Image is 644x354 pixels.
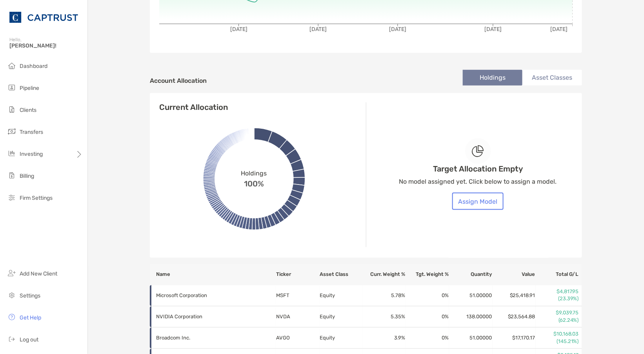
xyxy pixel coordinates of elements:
img: settings icon [7,290,16,300]
th: Curr. Weight % [362,264,406,285]
span: Transfers [20,129,43,135]
span: Firm Settings [20,195,53,201]
img: dashboard icon [7,61,16,70]
span: Add New Client [20,270,57,277]
img: add_new_client icon [7,268,16,278]
img: firm-settings icon [7,193,16,202]
tspan: [DATE] [309,26,327,33]
td: AVGO [276,328,319,349]
td: $23,564.88 [493,307,536,328]
td: Equity [319,285,362,307]
img: pipeline icon [7,83,16,92]
img: billing icon [7,171,16,180]
span: Get Help [20,314,41,321]
th: Value [493,264,536,285]
p: (62.24%) [536,317,579,324]
p: NVIDIA Corporation [156,312,266,322]
th: Name [150,264,276,285]
th: Ticker [276,264,319,285]
h4: Account Allocation [150,77,207,84]
td: 5.78 % [362,285,406,307]
p: $9,039.75 [536,310,579,317]
th: Total G/L [536,264,582,285]
td: $25,418.91 [493,285,536,307]
td: Equity [319,307,362,328]
td: 0 % [406,307,449,328]
li: Asset Classes [522,70,582,86]
p: (23.39%) [536,296,579,303]
td: NVDA [276,307,319,328]
tspan: [DATE] [550,26,568,33]
th: Asset Class [319,264,362,285]
tspan: [DATE] [389,26,406,33]
span: Clients [20,107,36,113]
th: Quantity [449,264,492,285]
th: Tgt. Weight % [406,264,449,285]
img: transfers icon [7,127,16,136]
td: Equity [319,328,362,349]
span: Holdings [241,170,267,177]
img: get-help icon [7,312,16,322]
img: CAPTRUST Logo [9,3,78,31]
td: 51.00000 [449,285,492,307]
img: logout icon [7,334,16,344]
p: Broadcom Inc. [156,333,266,343]
img: investing icon [7,149,16,158]
span: Billing [20,173,34,179]
span: Log out [20,336,38,343]
span: [PERSON_NAME]! [9,42,83,49]
h4: Current Allocation [159,102,228,112]
span: Pipeline [20,85,39,91]
td: 3.9 % [362,328,406,349]
p: $4,817.95 [536,288,579,296]
td: $17,170.17 [493,328,536,349]
li: Holdings [463,70,522,86]
button: Assign Model [452,193,504,210]
p: No model assigned yet. Click below to assign a model. [399,177,557,186]
img: clients icon [7,105,16,114]
p: $10,168.03 [536,331,579,338]
span: Settings [20,292,40,299]
td: 51.00000 [449,328,492,349]
span: 100% [244,177,264,188]
tspan: [DATE] [230,26,247,33]
p: (145.21%) [536,338,579,345]
span: Dashboard [20,63,47,69]
p: Microsoft Corporation [156,291,266,301]
span: Investing [20,151,43,157]
tspan: [DATE] [484,26,502,33]
td: 0 % [406,328,449,349]
td: 0 % [406,285,449,307]
td: MSFT [276,285,319,307]
h4: Target Allocation Empty [433,164,523,173]
td: 5.35 % [362,307,406,328]
td: 138.00000 [449,307,492,328]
